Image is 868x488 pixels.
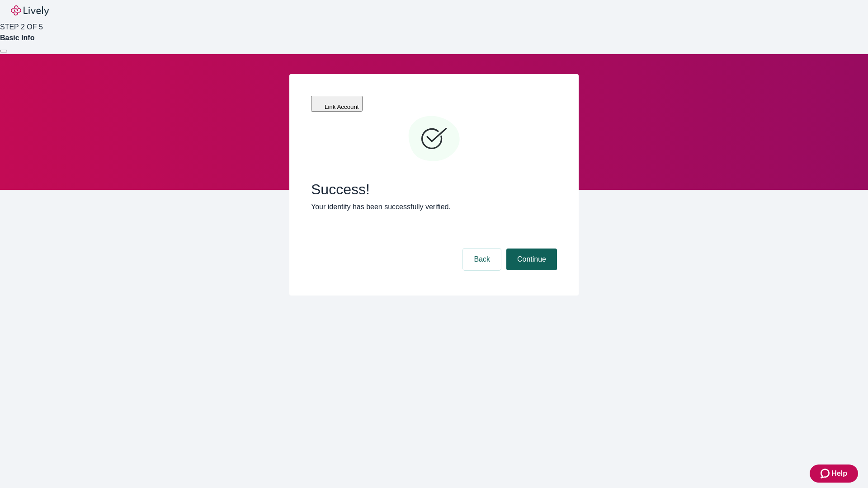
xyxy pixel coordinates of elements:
img: Lively [11,5,49,16]
svg: Checkmark icon [407,112,461,166]
p: Your identity has been successfully verified. [311,202,557,212]
svg: Zendesk support icon [821,468,831,479]
button: Continue [506,249,557,270]
span: Success! [311,181,557,198]
button: Link Account [311,96,363,112]
button: Zendesk support iconHelp [810,465,858,483]
span: Help [831,468,847,479]
button: Back [463,249,501,270]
